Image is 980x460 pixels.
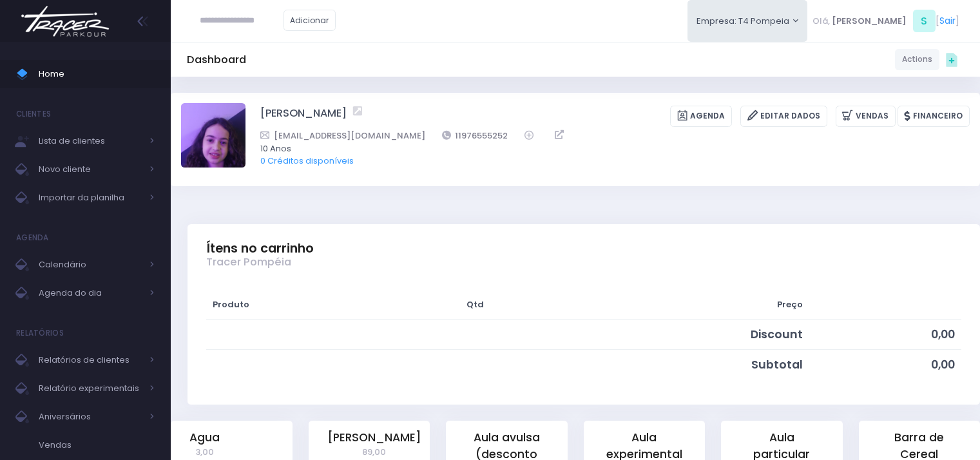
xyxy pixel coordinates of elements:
[16,320,64,346] h4: Relatórios
[260,142,953,155] span: 10 Anos
[16,101,51,127] h4: Clientes
[39,408,142,425] span: Aniversários
[939,14,956,28] a: Sair
[187,53,246,66] h5: Dashboard
[898,106,970,127] a: Financeiro
[206,241,314,256] span: Ítens no carrinho
[189,429,220,446] a: Agua
[16,225,49,251] h4: Agenda
[895,49,939,70] a: Actions
[39,66,155,82] span: Home
[39,133,142,149] span: Lista de clientes
[836,106,896,127] a: Vendas
[538,320,809,350] td: Discount
[206,256,291,269] span: Tracer Pompéia
[740,106,827,127] a: Editar Dados
[812,15,830,28] span: Olá,
[181,103,245,168] img: Isabela de Brito Moffa
[39,161,142,178] span: Novo cliente
[327,446,421,459] span: 89,00
[327,429,421,446] a: [PERSON_NAME]
[283,10,336,31] a: Adicionar
[39,256,142,273] span: Calendário
[809,350,961,379] td: 0,00
[260,129,425,142] a: [EMAIL_ADDRESS][DOMAIN_NAME]
[809,320,961,350] td: 0,00
[538,290,809,320] th: Preço
[39,189,142,206] span: Importar da planilha
[538,350,809,379] td: Subtotal
[832,15,907,28] span: [PERSON_NAME]
[260,106,347,127] a: [PERSON_NAME]
[206,290,412,320] th: Produto
[442,129,508,142] a: 11976555252
[39,437,155,454] span: Vendas
[807,6,964,35] div: [ ]
[670,106,732,127] a: Agenda
[39,285,142,302] span: Agenda do dia
[260,155,354,167] a: 0 Créditos disponíveis
[412,290,538,320] th: Qtd
[39,380,142,397] span: Relatório experimentais
[189,446,220,459] span: 3,00
[39,352,142,369] span: Relatórios de clientes
[913,10,936,32] span: S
